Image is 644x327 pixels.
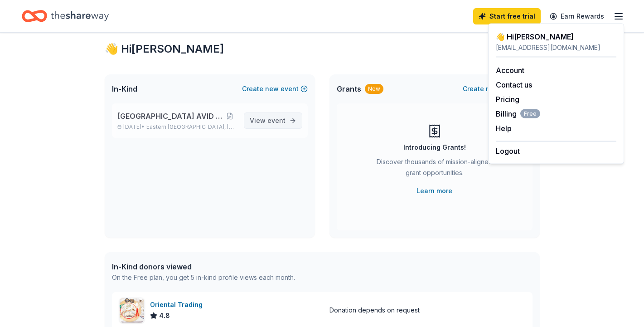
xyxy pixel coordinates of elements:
[150,299,206,310] div: Oriental Trading
[120,298,144,322] img: Image for Oriental Trading
[544,8,610,24] a: Earn Rewards
[159,310,170,321] span: 4.8
[496,108,540,119] button: BillingFree
[496,95,519,104] a: Pricing
[117,111,224,122] span: [GEOGRAPHIC_DATA] AVID 9 Celebrations
[112,272,295,283] div: On the Free plan, you get 5 in-kind profile views each month.
[265,83,279,94] span: new
[403,142,466,153] div: Introducing Grants!
[463,83,533,94] button: Createnewproject
[520,109,540,118] span: Free
[22,5,109,27] a: Home
[329,305,420,316] div: Donation depends on request
[473,8,541,24] a: Start free trial
[105,42,540,56] div: 👋 Hi [PERSON_NAME]
[496,79,532,90] button: Contact us
[496,146,520,156] button: Logout
[117,123,237,131] p: [DATE] •
[337,83,361,94] span: Grants
[496,31,616,42] div: 👋 Hi [PERSON_NAME]
[496,66,524,75] a: Account
[244,112,302,129] a: View event
[496,108,540,119] span: Billing
[146,123,237,131] span: Eastern [GEOGRAPHIC_DATA], [GEOGRAPHIC_DATA]
[496,123,512,134] button: Help
[373,156,496,182] div: Discover thousands of mission-aligned grant opportunities.
[365,84,383,94] div: New
[250,115,286,126] span: View
[496,42,616,53] div: [EMAIL_ADDRESS][DOMAIN_NAME]
[112,83,137,94] span: In-Kind
[112,261,295,272] div: In-Kind donors viewed
[242,83,308,94] button: Createnewevent
[267,117,286,124] span: event
[416,185,452,196] a: Learn more
[486,83,499,94] span: new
